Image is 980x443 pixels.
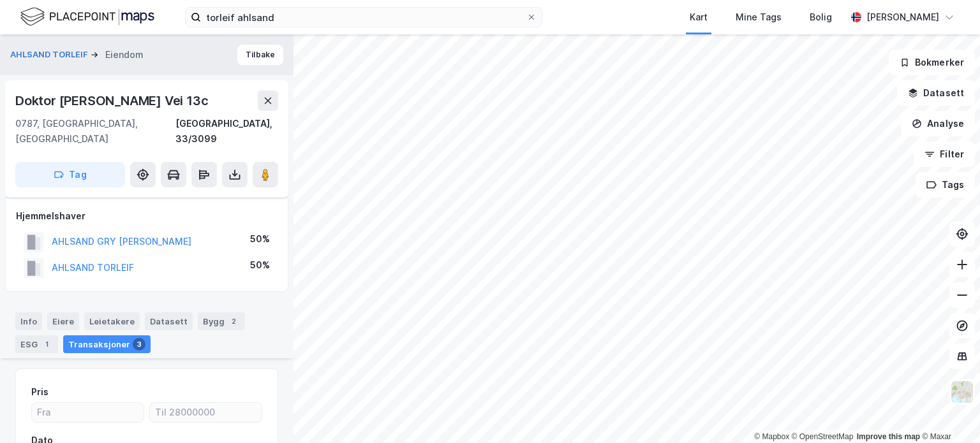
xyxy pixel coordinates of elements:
input: Søk på adresse, matrikkel, gårdeiere, leietakere eller personer [201,8,526,27]
div: 2 [227,315,240,328]
div: 1 [40,338,53,351]
a: Improve this map [857,432,920,441]
a: OpenStreetMap [792,432,854,441]
div: 50% [250,258,270,273]
a: Mapbox [754,432,789,441]
button: Tag [15,162,125,187]
div: Info [15,312,42,330]
div: Pris [31,384,48,400]
img: logo.f888ab2527a4732fd821a326f86c7f29.svg [20,6,154,28]
iframe: Chat Widget [916,382,980,443]
div: Hjemmelshaver [16,208,278,224]
div: Eiendom [105,47,144,62]
div: Leietakere [84,312,140,330]
div: 0787, [GEOGRAPHIC_DATA], [GEOGRAPHIC_DATA] [15,116,175,147]
div: ESG [15,335,58,353]
button: Datasett [897,80,975,106]
button: Tilbake [237,45,283,65]
button: Tags [916,172,975,198]
div: Eiere [47,312,79,330]
button: Analyse [901,111,975,136]
input: Til 28000000 [150,403,262,422]
button: Filter [914,142,975,167]
div: [PERSON_NAME] [866,10,939,25]
div: Doktor [PERSON_NAME] Vei 13c [15,91,211,111]
input: Fra [32,403,144,422]
div: Bygg [198,312,245,330]
div: Kart [690,10,708,25]
img: Z [950,380,974,404]
button: AHLSAND TORLEIF [10,48,91,61]
button: Bokmerker [889,50,975,75]
div: Bolig [810,10,832,25]
div: Transaksjoner [63,335,151,353]
div: Datasett [145,312,193,330]
div: 50% [250,231,270,247]
div: [GEOGRAPHIC_DATA], 33/3099 [175,116,278,147]
div: 3 [133,338,145,351]
div: Mine Tags [736,10,782,25]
